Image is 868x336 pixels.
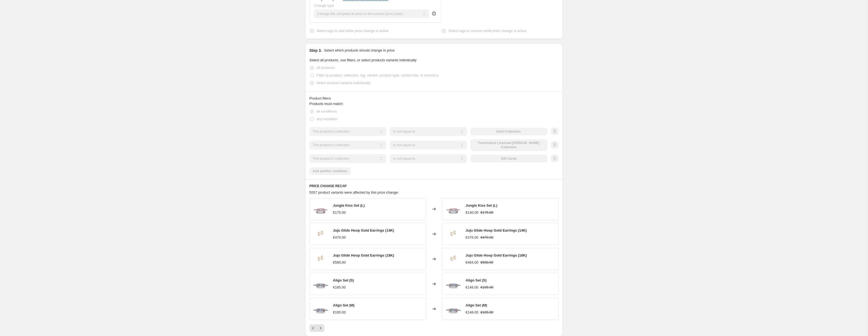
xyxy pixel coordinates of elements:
img: 49058a989299d8a086b2d8df75db4dae_80x.jpg [312,201,329,217]
img: d138c9f02fda639662ea1f240e8b247e_80x.jpg [445,276,461,292]
img: bcca0484dd8fbbce475cf4f4c4b7d5b9_80x.jpg [312,226,329,242]
strike: €185.00 [481,310,493,315]
span: Products must match: [309,102,344,106]
span: Juju Glide Hoop Gold Earrings (14K) [466,228,527,232]
span: Change type [314,4,334,8]
strike: €580.00 [481,260,493,265]
div: €140.00 [466,210,478,215]
img: bcca0484dd8fbbce475cf4f4c4b7d5b9_80x.jpg [445,251,461,267]
img: d138c9f02fda639662ea1f240e8b247e_80x.jpg [445,301,461,317]
div: €148.00 [466,285,478,290]
span: Align Set (M) [333,303,355,307]
div: €185.00 [333,285,346,290]
h6: PRICE CHANGE RECAP [309,184,559,188]
div: €376.00 [466,235,478,240]
div: €175.00 [333,210,346,215]
p: Select which products should change in price [324,48,394,53]
span: Select tags to add while price change is active [317,29,389,33]
span: all conditions [317,109,337,113]
span: Juju Glide Hoop Gold Earrings (18K) [466,253,527,257]
strike: €175.00 [481,210,493,215]
strike: €470.00 [481,235,493,240]
img: d138c9f02fda639662ea1f240e8b247e_80x.jpg [312,301,329,317]
div: €464.00 [466,260,478,265]
img: d138c9f02fda639662ea1f240e8b247e_80x.jpg [312,276,329,292]
span: Select all products, use filters, or select products variants individually [309,58,417,62]
span: Align Set (S) [333,278,354,282]
img: bcca0484dd8fbbce475cf4f4c4b7d5b9_80x.jpg [312,251,329,267]
span: Align Set (S) [466,278,487,282]
span: Jungle Kiss Set (L) [466,203,497,207]
img: 49058a989299d8a086b2d8df75db4dae_80x.jpg [445,201,461,217]
span: All products [317,66,335,70]
div: help [431,11,437,16]
div: €470.00 [333,235,346,240]
nav: Pagination [309,324,324,332]
span: Select product variants individually [317,81,371,85]
span: Align Set (M) [466,303,487,307]
span: Select tags to remove while price change is active [448,29,526,33]
button: Previous [309,324,317,332]
img: bcca0484dd8fbbce475cf4f4c4b7d5b9_80x.jpg [445,226,461,242]
div: €148.00 [466,310,478,315]
span: any condition [317,117,337,121]
span: Juju Glide Hoop Gold Earrings (14K) [333,228,394,232]
span: Juju Glide Hoop Gold Earrings (18K) [333,253,394,257]
span: Jungle Kiss Set (L) [333,203,365,207]
span: 5557 product variants were affected by this price change: [309,190,399,194]
div: Product filters [309,96,559,101]
span: Filter by product, collection, tag, vendor, product type, variant title, or inventory [317,73,439,77]
h2: Step 3. [309,48,322,53]
div: €185.00 [333,310,346,315]
button: Next [317,324,324,332]
strike: €185.00 [481,285,493,290]
div: €580.00 [333,260,346,265]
